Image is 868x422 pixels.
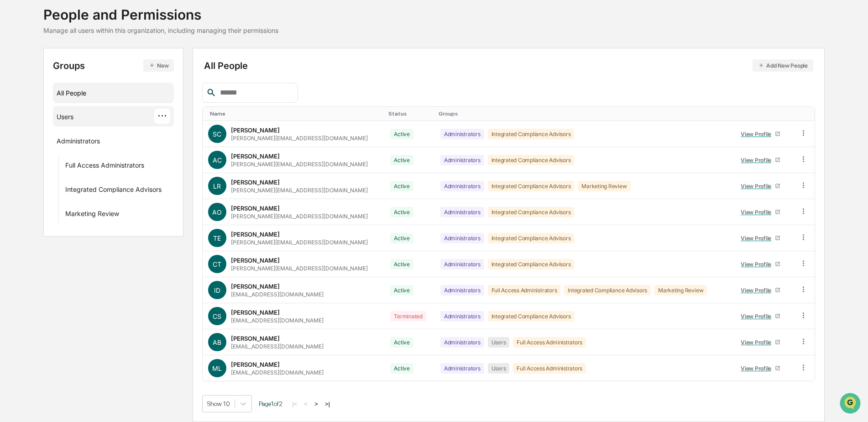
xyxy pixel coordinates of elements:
[440,207,484,217] div: Administrators
[57,137,100,148] div: Administrators
[213,130,221,138] span: SC
[737,179,784,193] a: View Profile
[737,205,784,219] a: View Profile
[741,209,775,216] div: View Profile
[64,154,110,162] a: Powered byPylon
[66,116,73,123] div: 🗄️
[737,127,784,141] a: View Profile
[737,153,784,167] a: View Profile
[578,181,630,191] div: Marketing Review
[57,113,73,124] div: Users
[63,111,117,128] a: 🗄️Attestations
[390,285,413,295] div: Active
[231,335,280,342] div: [PERSON_NAME]
[213,182,221,190] span: LR
[213,312,221,320] span: CS
[155,73,166,84] button: Start new chat
[213,234,221,242] span: TE
[53,59,174,72] div: Groups
[390,181,413,191] div: Active
[801,111,811,117] div: Toggle SortBy
[737,335,784,349] a: View Profile
[9,19,166,34] p: How can we help?
[57,85,170,100] div: All People
[753,59,813,72] button: Add New People
[488,259,575,269] div: Integrated Compliance Advisors
[440,181,484,191] div: Administrators
[18,132,58,142] span: Data Lookup
[289,400,300,408] button: |<
[390,233,413,243] div: Active
[488,207,575,217] div: Integrated Compliance Advisors
[43,26,278,34] div: Manage all users within this organization, including managing their permissions
[213,338,221,346] span: AB
[301,400,310,408] button: <
[741,261,775,268] div: View Profile
[440,285,484,295] div: Administrators
[390,259,413,269] div: Active
[741,365,775,372] div: View Profile
[231,205,280,212] div: [PERSON_NAME]
[488,311,575,322] div: Integrated Compliance Advisors
[213,260,221,268] span: CT
[440,259,484,269] div: Administrators
[5,129,61,145] a: 🔎Data Lookup
[440,363,484,374] div: Administrators
[737,257,784,271] a: View Profile
[488,155,575,165] div: Integrated Compliance Advisors
[488,181,575,191] div: Integrated Compliance Advisors
[741,131,775,137] div: View Profile
[213,156,222,164] span: AC
[388,111,431,117] div: Toggle SortBy
[231,343,324,350] div: [EMAIL_ADDRESS][DOMAIN_NAME]
[212,364,222,372] span: ML
[741,183,775,190] div: View Profile
[231,187,368,194] div: [PERSON_NAME][EMAIL_ADDRESS][DOMAIN_NAME]
[9,70,26,86] img: 1746055101610-c473b297-6a78-478c-a979-82029cc54cd1
[65,210,119,221] div: Marketing Review
[154,109,170,124] div: ···
[231,265,368,272] div: [PERSON_NAME][EMAIL_ADDRESS][DOMAIN_NAME]
[231,213,368,220] div: [PERSON_NAME][EMAIL_ADDRESS][DOMAIN_NAME]
[440,337,484,348] div: Administrators
[231,369,324,376] div: [EMAIL_ADDRESS][DOMAIN_NAME]
[737,231,784,245] a: View Profile
[440,233,484,243] div: Administrators
[654,285,707,295] div: Marketing Review
[231,283,280,290] div: [PERSON_NAME]
[737,283,784,297] a: View Profile
[735,111,790,117] div: Toggle SortBy
[231,257,280,264] div: [PERSON_NAME]
[488,129,575,139] div: Integrated Compliance Advisors
[390,311,426,322] div: Terminated
[737,361,784,375] a: View Profile
[440,155,484,165] div: Administrators
[231,231,280,238] div: [PERSON_NAME]
[564,285,651,295] div: Integrated Compliance Advisors
[231,317,324,324] div: [EMAIL_ADDRESS][DOMAIN_NAME]
[839,392,863,417] iframe: Open customer support
[741,287,775,294] div: View Profile
[513,337,586,348] div: Full Access Administrators
[9,116,16,123] div: 🖐️
[204,59,813,72] div: All People
[390,129,413,139] div: Active
[5,111,63,128] a: 🖐️Preclearance
[18,115,59,124] span: Preclearance
[513,363,586,374] div: Full Access Administrators
[231,309,280,316] div: [PERSON_NAME]
[440,311,484,322] div: Administrators
[737,309,784,323] a: View Profile
[488,285,561,295] div: Full Access Administrators
[488,337,510,348] div: Users
[231,161,368,168] div: [PERSON_NAME][EMAIL_ADDRESS][DOMAIN_NAME]
[210,111,381,117] div: Toggle SortBy
[231,239,368,246] div: [PERSON_NAME][EMAIL_ADDRESS][DOMAIN_NAME]
[31,79,115,86] div: We're available if you need us!
[741,339,775,346] div: View Profile
[231,135,368,142] div: [PERSON_NAME][EMAIL_ADDRESS][DOMAIN_NAME]
[390,337,413,348] div: Active
[75,115,113,124] span: Attestations
[439,111,728,117] div: Toggle SortBy
[231,291,324,298] div: [EMAIL_ADDRESS][DOMAIN_NAME]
